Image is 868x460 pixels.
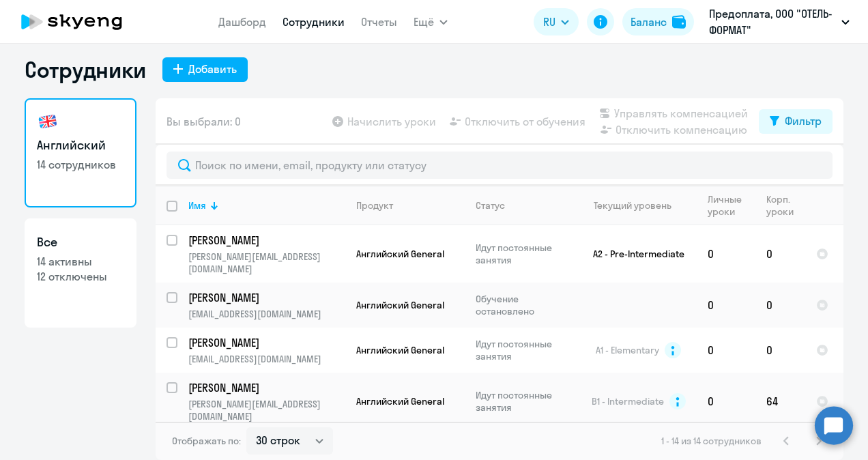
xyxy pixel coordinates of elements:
p: [PERSON_NAME] [188,233,343,248]
p: Идут постоянные занятия [476,389,569,414]
button: Предоплата, ООО "ОТЕЛЬ-ФОРМАТ" [702,5,856,38]
h3: Английский [37,136,124,154]
td: 0 [755,283,805,328]
span: Вы выбрали: 0 [167,113,241,130]
p: [EMAIL_ADDRESS][DOMAIN_NAME] [188,353,345,365]
div: Личные уроки [708,193,742,218]
h3: Все [37,233,124,251]
input: Поиск по имени, email, продукту или статусу [167,152,833,179]
div: Продукт [356,199,393,212]
div: Текущий уровень [594,199,671,212]
a: Сотрудники [283,15,345,29]
td: 0 [697,283,755,328]
img: english [37,111,59,132]
span: B1 - Intermediate [592,395,664,407]
div: Текущий уровень [581,199,696,212]
div: Корп. уроки [766,193,794,218]
p: 12 отключены [37,269,124,284]
div: Баланс [631,14,667,30]
div: Статус [476,199,569,212]
a: Дашборд [218,15,266,29]
div: Имя [188,199,345,212]
td: 64 [755,373,805,430]
span: Английский General [356,248,444,260]
p: [EMAIL_ADDRESS][DOMAIN_NAME] [188,308,345,320]
span: Ещё [414,14,434,30]
button: RU [534,8,579,35]
img: balance [672,15,686,29]
td: 0 [755,328,805,373]
span: 1 - 14 из 14 сотрудников [661,435,762,447]
div: Статус [476,199,505,212]
p: [PERSON_NAME] [188,290,343,305]
p: 14 активны [37,254,124,269]
a: Английский14 сотрудников [25,98,136,207]
p: Обучение остановлено [476,293,569,317]
span: Отображать по: [172,435,241,447]
button: Балансbalance [622,8,694,35]
div: Имя [188,199,206,212]
a: [PERSON_NAME] [188,233,345,248]
button: Ещё [414,8,448,35]
p: [PERSON_NAME] [188,380,343,395]
a: Отчеты [361,15,397,29]
a: [PERSON_NAME] [188,290,345,305]
h1: Сотрудники [25,56,146,83]
div: Корп. уроки [766,193,805,218]
button: Фильтр [759,109,833,134]
span: Английский General [356,299,444,311]
span: A1 - Elementary [596,344,659,356]
div: Продукт [356,199,464,212]
button: Добавить [162,57,248,82]
p: Идут постоянные занятия [476,338,569,362]
p: [PERSON_NAME][EMAIL_ADDRESS][DOMAIN_NAME] [188,398,345,422]
div: Личные уроки [708,193,755,218]
p: Идут постоянные занятия [476,242,569,266]
td: 0 [755,225,805,283]
p: [PERSON_NAME][EMAIL_ADDRESS][DOMAIN_NAME] [188,250,345,275]
p: 14 сотрудников [37,157,124,172]
p: Предоплата, ООО "ОТЕЛЬ-ФОРМАТ" [709,5,836,38]
div: Добавить [188,61,237,77]
p: [PERSON_NAME] [188,335,343,350]
span: Английский General [356,395,444,407]
a: [PERSON_NAME] [188,380,345,395]
div: Фильтр [785,113,822,129]
span: RU [543,14,555,30]
span: Английский General [356,344,444,356]
td: 0 [697,328,755,373]
td: 0 [697,373,755,430]
a: [PERSON_NAME] [188,335,345,350]
td: 0 [697,225,755,283]
td: A2 - Pre-Intermediate [570,225,697,283]
a: Все14 активны12 отключены [25,218,136,328]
